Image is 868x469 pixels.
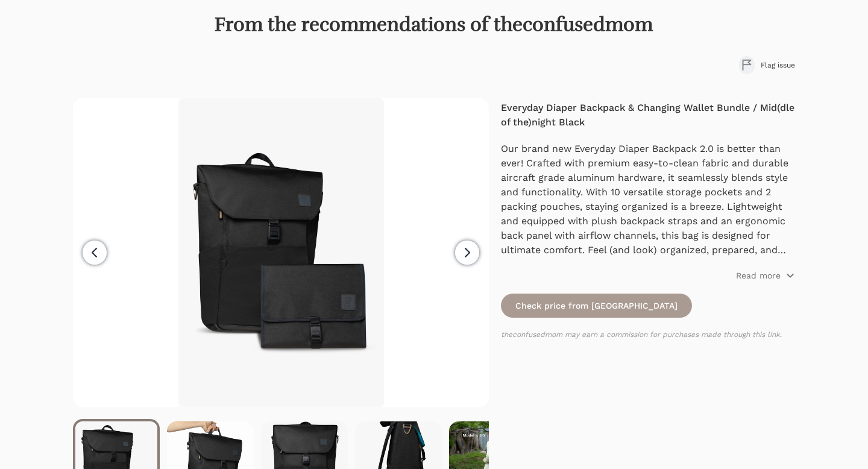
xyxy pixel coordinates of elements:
h4: Everyday Diaper Backpack & Changing Wallet Bundle / Mid(dle of the)night Black [501,101,794,130]
img: Front view of black backpack and changing wallet. Both are closed, and show magnetic clasp and ex... [178,98,384,407]
p: Read more [736,269,781,282]
button: Flag issue [739,56,795,74]
span: Flag issue [761,60,795,70]
p: Our brand new Everyday Diaper Backpack 2.0 is better than ever! Crafted with premium easy-to-clea... [501,142,794,257]
a: Check price from [GEOGRAPHIC_DATA] [501,294,692,318]
p: theconfusedmom may earn a commission for purchases made through this link. [501,330,794,339]
button: Read more [736,269,795,282]
h1: From the recommendations of theconfusedmom [73,13,794,37]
